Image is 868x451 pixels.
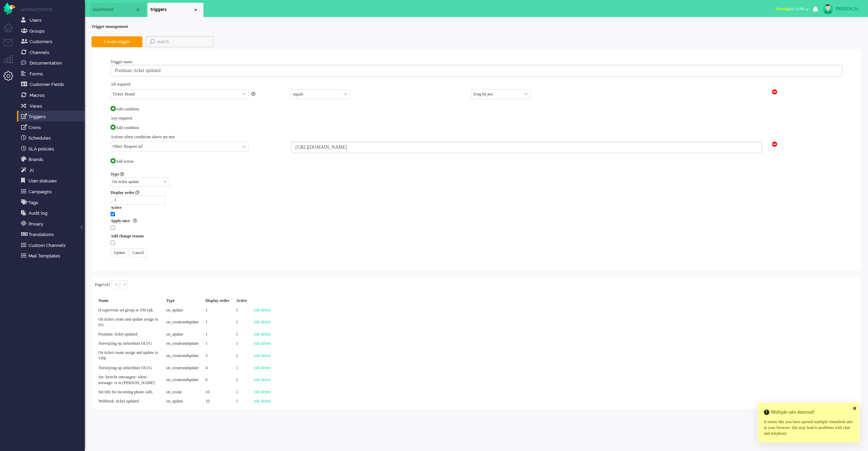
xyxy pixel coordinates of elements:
span: for 21:00 [775,6,804,11]
td: Toewijzing op ziekenhuis OLVG [95,363,163,373]
span: Users [29,18,41,23]
b: Add change reason [111,234,144,238]
a: delete [261,399,271,403]
li: Dashboard menu [3,23,19,38]
td: on_createandupdate [163,339,202,348]
td: On ticket create assign and update to VPK [95,348,163,363]
span: triggers [151,7,193,13]
td: 3 [202,348,233,363]
li: Afwezigfor 21:00 [771,2,813,17]
td: Postman: ticket updated [95,330,163,339]
a: Custom Channels [20,241,85,249]
span: Channels [29,50,49,55]
span: dashboard [93,7,135,13]
a: edit [254,365,260,370]
b: Active [236,298,247,303]
button: Create trigger [92,36,142,47]
img: flow_omnibird.svg [3,3,15,15]
td: 6 [202,373,233,387]
a: delete [261,353,271,358]
div: It seems like you have opened multiple Omnidesk tabs in your browser: this may lead to problems w... [764,419,853,436]
a: Mail Templates [20,252,85,259]
b: Type [166,298,175,303]
td: 10 [202,387,233,397]
a: delete [261,332,271,337]
a: edit [254,308,260,312]
div: Close tab [193,7,198,13]
span: Actions when conditions above are met [111,134,175,139]
span: All required [111,82,130,87]
a: edit [254,341,260,346]
td: 1 [233,363,251,373]
b: Apply once [111,218,130,223]
a: Campaigns [20,188,85,195]
a: [PERSON_NAME] [822,4,861,14]
b: Display order [205,298,229,303]
a: Customer Fields [20,80,85,88]
input: search [146,36,214,47]
span: Customer Fields [29,82,64,87]
a: Views [20,102,85,110]
span: Groups [29,29,44,34]
td: Toewijzing op ziekenhuis OLVG [95,339,163,348]
a: Documentation [20,59,85,67]
div: Trigger name [111,59,842,257]
td: Set title for incoming phone calls [95,387,163,397]
span: Views [29,104,42,109]
li: Tickets menu [3,39,19,54]
div: Add condition [107,121,842,134]
li: Administrator [20,7,85,13]
a: SLA policies [20,145,85,152]
strong: Active [111,205,122,210]
strong: Type [111,172,119,177]
td: on_createandupdate [163,315,202,330]
a: Brands [20,156,85,163]
a: Tags [20,199,85,206]
a: Customers [20,38,85,45]
a: edit [254,332,260,337]
a: Translations [20,231,85,238]
td: 1 [233,373,251,387]
a: delete [261,390,271,394]
td: 1 [233,397,251,406]
a: Privacy [20,220,85,228]
td: on_update [163,306,202,315]
a: delete [261,308,271,312]
td: on_createandupdate [163,348,202,363]
li: triggers [147,3,203,17]
a: delete [261,377,271,382]
td: 1 [233,306,251,315]
td: 4 [202,363,233,373]
a: Omnidesk [3,4,15,10]
h4: Multiple tabs detected! [764,410,853,415]
span: Customers [29,39,52,44]
a: edit [254,390,260,394]
li: Supervisor menu [3,55,19,70]
td: Set -bericht ontvangen- when -message- is in [PERSON_NAME] [95,373,163,387]
span: 1 [108,282,110,287]
a: Crons [20,124,85,131]
td: 1 [202,330,233,339]
span: Macros [29,93,44,98]
td: 1 [233,339,251,348]
span: Any required [111,116,132,121]
input: < [111,280,119,289]
span: Forms [29,71,43,76]
i: Trigger when ticket the is created, updated (new inbound or outbound message) or both. [120,172,124,176]
td: 1 [233,348,251,363]
td: 1 [202,339,233,348]
a: edit [254,399,260,403]
input: > [120,280,128,289]
a: User statuses [20,177,85,184]
td: on_update [163,397,202,406]
a: Forms [20,70,85,77]
button: Afwezigfor 21:00 [771,4,813,14]
div: Add condition [107,103,842,115]
span: Afwezig [775,6,789,11]
td: on_createandupdate [163,373,202,387]
input: Update [111,248,129,257]
a: Groups [20,27,85,35]
a: Schedules [20,134,85,142]
a: edit [254,377,260,382]
a: edit [254,320,260,324]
